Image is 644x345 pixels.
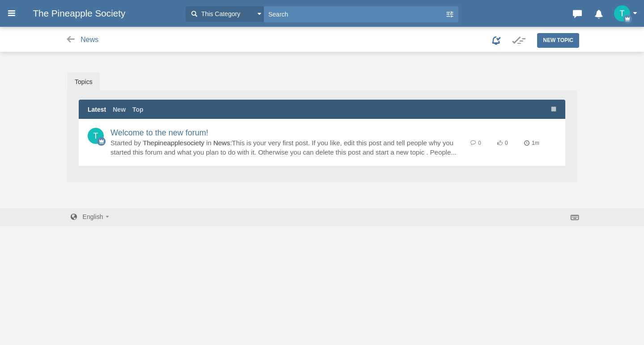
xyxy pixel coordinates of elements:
span: News [80,36,98,43]
span: New Topic [543,37,573,43]
input: Search [264,6,445,22]
img: Afp2YqI2BRMBMAAAAASUVORK5CYII= [88,128,104,144]
span: 0 [505,140,508,146]
a: News [213,139,230,147]
a: The Pineapple Society [21,5,181,21]
button: This Category [186,6,264,22]
a: New Topic [537,33,579,47]
a: Latest [88,105,106,114]
span: The Pineapple Society [33,8,132,19]
a: Welcome to the new forum! [110,128,208,137]
time: 1m [524,140,539,146]
span: This Category [199,9,240,19]
img: Afp2YqI2BRMBMAAAAASUVORK5CYII= [614,5,630,21]
a: Thepineapplesociety [143,139,204,147]
a: Top [132,105,144,114]
img: pfavico.ico [21,10,33,17]
a: Topics [68,72,100,91]
span: English [83,213,103,220]
span: 0 [478,140,481,146]
a: New [113,105,126,114]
